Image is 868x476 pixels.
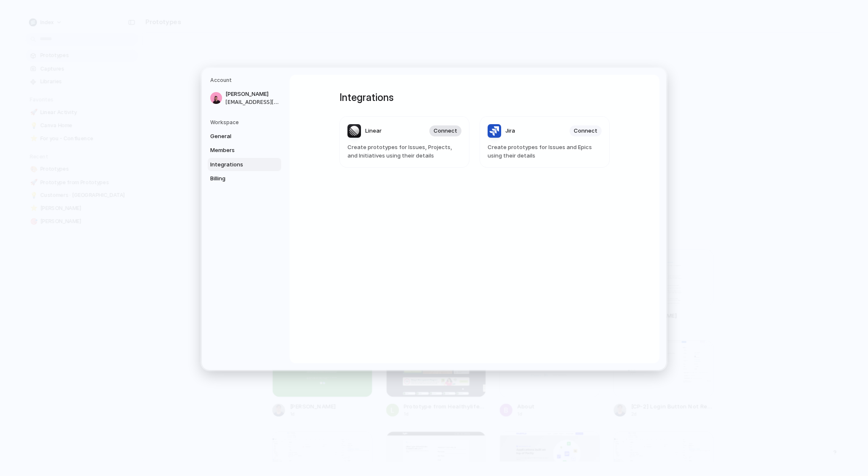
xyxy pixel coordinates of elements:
span: Billing [210,174,264,183]
h1: Integrations [339,90,610,105]
span: Integrations [210,160,264,169]
h5: Workspace [210,118,281,126]
a: Integrations [208,158,281,171]
button: Connect [429,125,461,136]
a: Billing [208,172,281,185]
span: Connect [574,127,597,135]
span: Create prototypes for Issues, Projects, and Initiatives using their details [347,143,461,160]
span: [EMAIL_ADDRESS][DOMAIN_NAME] [225,98,279,106]
h5: Account [210,76,281,84]
span: [PERSON_NAME] [225,90,279,98]
a: [PERSON_NAME][EMAIL_ADDRESS][DOMAIN_NAME] [208,87,281,109]
a: General [208,129,281,143]
button: Connect [570,125,602,136]
span: Create prototypes for Issues and Epics using their details [488,143,602,160]
span: Members [210,146,264,155]
span: Jira [505,127,515,135]
span: Connect [434,127,457,135]
a: Members [208,144,281,157]
span: Linear [365,127,382,135]
span: General [210,132,264,140]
